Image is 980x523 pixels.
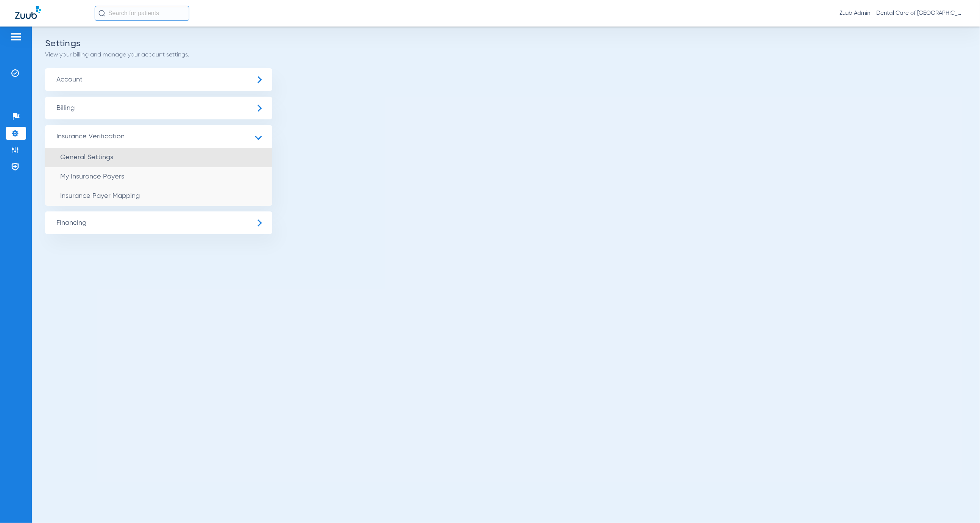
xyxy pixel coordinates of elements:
[45,40,967,47] h2: Settings
[840,9,965,17] span: Zuub Admin - Dental Care of [GEOGRAPHIC_DATA]
[45,51,967,59] p: View your billing and manage your account settings.
[60,173,124,180] span: My Insurance Payers
[45,97,272,119] span: Billing
[45,125,272,148] span: Insurance Verification
[60,154,113,161] span: General Settings
[45,211,272,234] span: Financing
[15,6,41,19] img: Zuub Logo
[45,68,272,91] span: Account
[10,32,22,41] img: hamburger-icon
[95,6,189,21] input: Search for patients
[98,10,105,17] img: Search Icon
[60,193,140,199] span: Insurance Payer Mapping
